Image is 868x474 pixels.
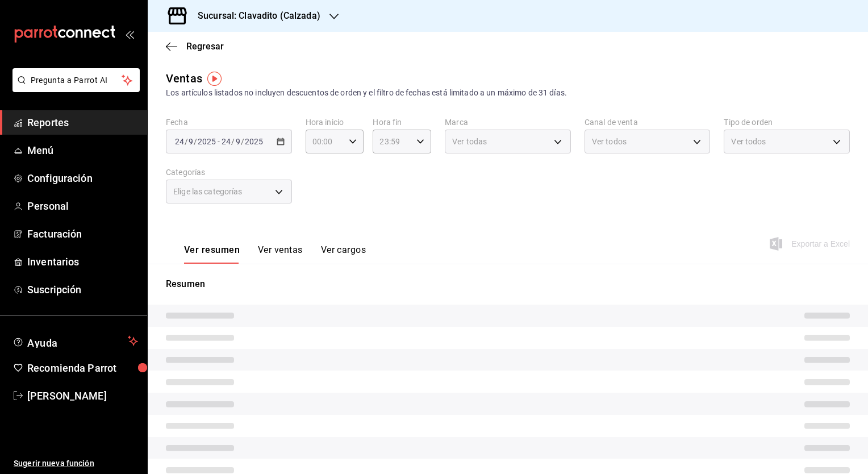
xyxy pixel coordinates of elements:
span: Elige las categorías [173,186,243,197]
span: Ver todas [452,136,487,147]
span: Configuración [27,171,138,186]
span: / [241,137,244,146]
span: Inventarios [27,254,138,269]
input: -- [188,137,194,146]
span: / [194,137,197,146]
button: Pregunta a Parrot AI [12,68,140,92]
label: Fecha [166,118,292,126]
span: Suscripción [27,282,138,297]
span: Reportes [27,115,138,130]
span: Pregunta a Parrot AI [31,74,122,86]
label: Marca [445,118,571,126]
span: Ayuda [27,334,123,348]
label: Canal de venta [585,118,711,126]
button: Ver resumen [184,244,240,264]
span: - [218,137,220,146]
label: Hora inicio [306,118,364,126]
button: open_drawer_menu [125,30,134,39]
span: Sugerir nueva función [14,458,138,469]
span: / [231,137,235,146]
span: / [185,137,188,146]
span: Menú [27,143,138,158]
h3: Sucursal: Clavadito (Calzada) [189,9,320,23]
button: Regresar [166,41,224,52]
span: Ver todos [731,136,766,147]
span: Facturación [27,226,138,242]
p: Resumen [166,277,850,291]
input: -- [221,137,231,146]
span: Recomienda Parrot [27,360,138,376]
a: Pregunta a Parrot AI [8,82,140,94]
span: Ver todos [592,136,627,147]
button: Ver ventas [258,244,303,264]
input: -- [174,137,185,146]
label: Categorías [166,168,292,176]
div: Ventas [166,70,202,87]
input: ---- [244,137,264,146]
input: -- [235,137,241,146]
button: Ver cargos [321,244,366,264]
span: [PERSON_NAME] [27,388,138,404]
img: Tooltip marker [207,72,222,86]
div: navigation tabs [184,244,366,264]
div: Los artículos listados no incluyen descuentos de orden y el filtro de fechas está limitado a un m... [166,87,850,99]
span: Regresar [186,41,224,52]
label: Hora fin [373,118,431,126]
span: Personal [27,198,138,214]
label: Tipo de orden [724,118,850,126]
input: ---- [197,137,216,146]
